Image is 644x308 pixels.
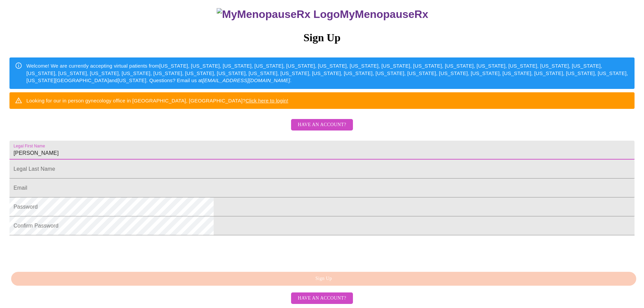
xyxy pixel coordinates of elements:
a: Have an account? [289,126,355,132]
span: Have an account? [298,294,346,303]
a: Have an account? [289,295,355,301]
button: Have an account? [291,292,353,304]
span: Have an account? [298,121,346,129]
a: Click here to login! [245,98,288,103]
img: MyMenopauseRx Logo [217,8,340,21]
iframe: reCAPTCHA [9,239,112,265]
div: Looking for our in person gynecology office in [GEOGRAPHIC_DATA], [GEOGRAPHIC_DATA]? [26,94,288,107]
h3: MyMenopauseRx [10,8,635,21]
h3: Sign Up [9,31,635,44]
div: Welcome! We are currently accepting virtual patients from [US_STATE], [US_STATE], [US_STATE], [US... [26,60,629,87]
em: [EMAIL_ADDRESS][DOMAIN_NAME] [202,77,290,83]
button: Have an account? [291,119,353,131]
